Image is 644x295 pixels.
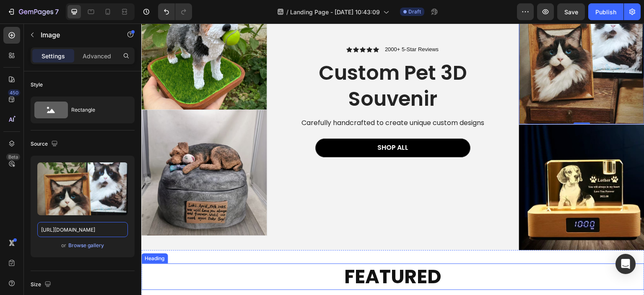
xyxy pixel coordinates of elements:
[6,154,20,160] div: Beta
[290,8,380,16] span: Landing Page - [DATE] 10:43:09
[615,254,636,274] div: Open Intercom Messenger
[37,162,128,215] img: preview-image
[68,242,104,249] div: Browse gallery
[31,138,60,150] div: Source
[378,101,503,227] img: gempages_585290838297281181-b93e9608-3121-4538-911d-fc25480b9358.jpg
[141,23,644,295] iframe: Design area
[557,3,585,20] button: Save
[8,89,20,96] div: 450
[42,52,65,60] p: Settings
[588,3,623,20] button: Publish
[286,8,288,16] span: /
[55,7,59,17] p: 7
[37,222,128,237] input: https://example.com/image.jpg
[236,120,267,129] p: SHOP ALL
[41,30,112,40] p: Image
[564,8,578,16] span: Save
[408,8,421,16] span: Draft
[31,81,43,89] div: Style
[2,231,25,239] div: Heading
[83,52,111,60] p: Advanced
[3,3,62,20] button: 7
[61,240,66,251] span: or
[31,279,53,290] div: Size
[595,8,616,16] div: Publish
[71,100,122,120] div: Rectangle
[68,241,104,250] button: Browse gallery
[174,115,329,134] button: <p>SHOP ALL</p>
[158,3,192,20] div: Undo/Redo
